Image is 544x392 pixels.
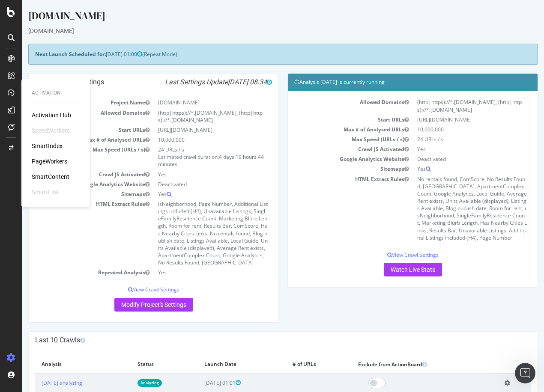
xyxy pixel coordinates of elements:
[391,134,509,144] td: 24 URLs / s
[32,188,59,196] div: SmartLink
[13,145,132,169] td: Max Speed (URLs / s)
[13,179,132,189] td: Google Analytics Website
[391,174,509,243] td: No rentals found, ComScore, No Results Found, [GEOGRAPHIC_DATA], ApartmentComplex Count, Google A...
[132,145,250,169] td: 24 URLs / s Estimated crawl duration:
[32,157,67,166] a: PageWorkers
[272,174,391,243] td: HTML Extract Rules
[19,379,60,386] a: [DATE] analyzing
[13,125,132,135] td: Start URLs
[136,153,242,168] span: 4 days 19 hours 44 minutes
[391,115,509,125] td: [URL][DOMAIN_NAME]
[13,189,132,199] td: Sitemaps
[6,9,516,27] div: [DOMAIN_NAME]
[109,356,176,373] th: Status
[132,108,250,125] td: (http|https)://*.[DOMAIN_NAME], (http|https)://*.[DOMAIN_NAME]
[182,379,218,386] span: [DATE] 01:01
[272,251,509,258] p: View Crawl Settings
[272,115,391,125] td: Start URLs
[391,154,509,164] td: Deactivated
[206,78,250,86] span: [DATE] 08:34
[143,78,250,86] i: Last Settings Update
[391,164,509,174] td: Yes
[13,108,132,125] td: Allowed Domains
[391,97,509,114] td: (http|https)://*.[DOMAIN_NAME], (http|https)://*.[DOMAIN_NAME]
[391,144,509,154] td: Yes
[132,135,250,145] td: 10,000,000
[132,98,250,107] td: [DOMAIN_NAME]
[32,89,80,97] div: Activation
[132,199,250,267] td: isNeighborhood, Page Number, Additional Listings included (H4), Unavailable Listings, SingleFamil...
[13,356,109,373] th: Analysis
[362,263,420,276] a: Watch Live Stats
[272,134,391,144] td: Max Speed (URLs / s)
[32,111,71,119] a: Activation Hub
[13,286,250,293] p: View Crawl Settings
[391,125,509,134] td: 10,000,000
[132,125,250,135] td: [URL][DOMAIN_NAME]
[272,78,509,86] h4: Analysis [DATE] is currently running
[132,189,250,199] td: Yes
[272,154,391,164] td: Google Analytics Website
[13,267,132,277] td: Repeated Analysis
[272,125,391,134] td: Max # of Analysed URLs
[13,98,132,107] td: Project Name
[13,135,132,145] td: Max # of Analysed URLs
[264,356,329,373] th: # of URLs
[84,50,120,58] span: [DATE] 01:00
[32,142,63,150] a: SmartIndex
[13,78,250,86] h4: Project Global Settings
[329,356,476,373] th: Exclude from ActionBoard
[13,50,84,58] strong: Next Launch Scheduled for:
[272,164,391,174] td: Sitemaps
[115,379,140,386] a: Analyzing
[32,172,69,181] a: SmartContent
[515,363,535,383] iframe: Intercom live chat
[92,298,171,312] a: Modify Project's Settings
[13,336,509,344] h4: Last 10 Crawls
[6,44,516,65] div: (Repeat Mode)
[132,267,250,277] td: Yes
[13,199,132,267] td: HTML Extract Rules
[132,179,250,189] td: Deactivated
[272,144,391,154] td: Crawl JS Activated
[272,97,391,114] td: Allowed Domains
[13,169,132,179] td: Crawl JS Activated
[32,126,70,135] div: SpeedWorkers
[132,169,250,179] td: Yes
[176,356,264,373] th: Launch Date
[6,27,516,35] div: [DOMAIN_NAME]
